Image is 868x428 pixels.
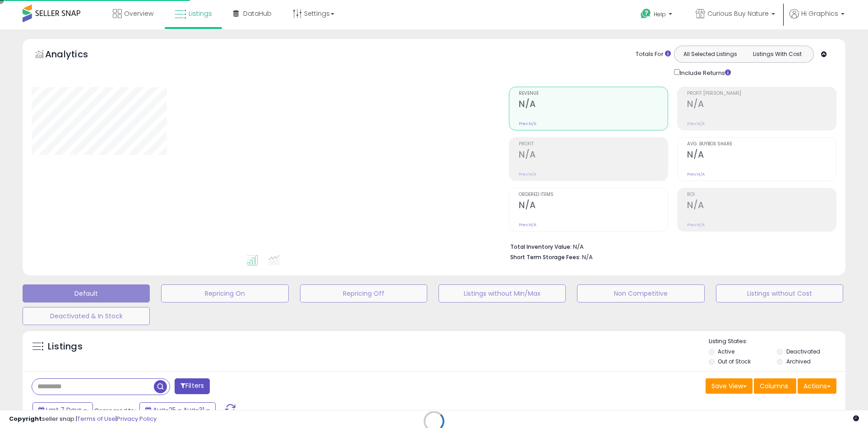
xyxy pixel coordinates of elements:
span: Avg. Buybox Share [687,142,836,147]
span: Help [654,10,666,18]
strong: Copyright [9,414,42,423]
div: Include Returns [667,67,742,78]
span: Listings [189,9,212,18]
span: N/A [582,253,593,261]
button: Repricing On [161,284,288,302]
button: Repricing Off [300,284,427,302]
a: Help [633,1,681,29]
span: Ordered Items [519,192,668,197]
small: Prev: N/A [519,121,536,126]
b: Total Inventory Value: [510,243,572,251]
button: All Selected Listings [677,48,744,60]
h2: N/A [687,149,836,162]
b: Short Term Storage Fees: [510,253,581,261]
button: Default [23,284,150,302]
button: Deactivated & In Stock [23,307,150,325]
h2: N/A [519,99,668,111]
small: Prev: N/A [687,172,705,177]
button: Listings without Min/Max [439,284,566,302]
button: Listings With Cost [743,48,811,60]
span: DataHub [243,9,272,18]
div: Totals For [636,50,671,59]
small: Prev: N/A [519,172,536,177]
h5: Analytics [45,48,106,63]
span: Hi Graphics [801,9,838,18]
a: Hi Graphics [790,9,845,29]
button: Non Competitive [577,284,704,302]
span: ROI [687,192,836,197]
h2: N/A [519,149,668,162]
span: Profit [PERSON_NAME] [687,91,836,96]
h2: N/A [687,99,836,111]
li: N/A [510,241,830,251]
small: Prev: N/A [687,222,705,228]
span: Revenue [519,91,668,96]
small: Prev: N/A [519,222,536,228]
h2: N/A [519,200,668,212]
h2: N/A [687,200,836,212]
span: Profit [519,142,668,147]
div: seller snap | | [9,415,157,423]
button: Listings without Cost [716,284,843,302]
i: Get Help [640,8,651,19]
span: Overview [124,9,153,18]
small: Prev: N/A [687,121,705,126]
span: Curious Buy Nature [707,9,769,18]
